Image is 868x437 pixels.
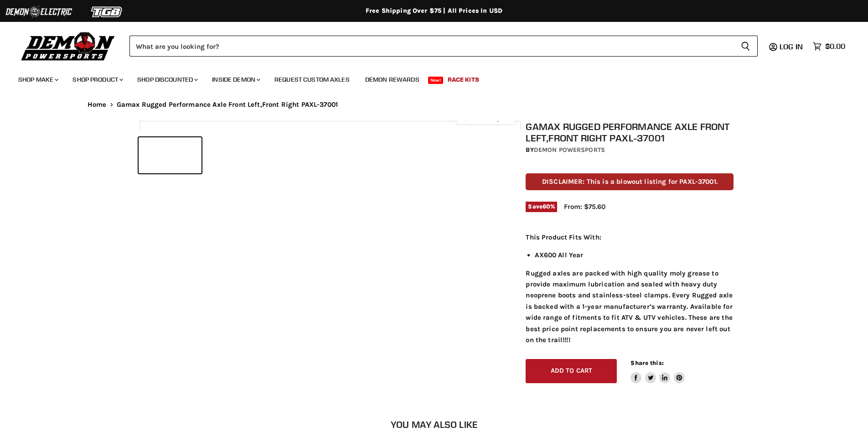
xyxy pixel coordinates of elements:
span: From: $75.60 [564,203,605,211]
span: New! [428,77,444,84]
span: $0.00 [825,42,845,51]
a: Home [88,101,107,109]
img: Demon Powersports [18,30,118,62]
h2: You may also like [88,419,780,430]
button: Search [734,36,758,57]
button: Add to cart [526,359,617,383]
a: Shop Make [11,70,64,89]
a: Inside Demon [205,70,266,89]
img: TGB Logo 2 [73,3,141,21]
a: Demon Rewards [358,70,426,89]
span: Add to cart [551,367,593,375]
img: Demon Electric Logo 2 [5,3,73,21]
a: Request Custom Axles [268,70,356,89]
p: This Product Fits With: [526,232,734,243]
a: Race Kits [441,70,486,89]
span: Log in [780,42,803,51]
ul: Main menu [11,67,843,89]
form: Product [129,36,758,57]
span: Gamax Rugged Performance Axle Front Left,Front Right PAXL-37001 [117,101,338,109]
p: DISCLAIMER: This is a blowout listing for PAXL-37001. [526,173,734,190]
input: Search [129,36,734,57]
h1: Gamax Rugged Performance Axle Front Left,Front Right PAXL-37001 [526,121,734,144]
a: Shop Product [66,70,129,89]
a: $0.00 [808,40,850,53]
span: 60 [542,203,550,210]
button: Gamax Rugged Performance Axle Front Left,Front Right PAXL-37001 thumbnail [139,137,201,173]
a: Demon Powersports [534,146,605,154]
aside: Share this: [630,359,685,383]
div: by [526,145,734,155]
span: Save % [526,202,557,212]
nav: Breadcrumbs [69,101,799,109]
span: Share this: [630,359,663,366]
a: Shop Discounted [130,70,203,89]
span: Click to expand [460,115,511,122]
li: AX600 All Year [535,250,734,260]
div: Rugged axles are packed with high quality moly grease to provide maximum lubrication and sealed w... [526,232,734,345]
div: Free Shipping Over $75 | All Prices In USD [69,7,799,15]
a: Log in [775,42,808,51]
